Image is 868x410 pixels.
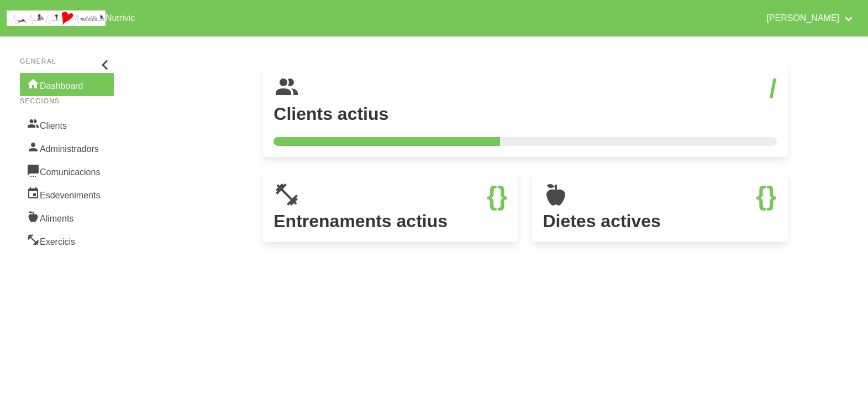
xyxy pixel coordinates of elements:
[20,73,114,96] a: Dashboard
[7,10,106,26] img: company_logo
[20,229,114,252] a: Exercicis
[760,4,861,32] a: [PERSON_NAME]
[20,113,114,136] a: Clients
[20,136,114,159] a: Administradors
[20,182,114,206] a: Esdeveniments
[20,159,114,182] a: Comunicacions
[20,206,114,229] a: Aliments
[20,96,114,106] p: Seccions
[20,56,114,66] p: General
